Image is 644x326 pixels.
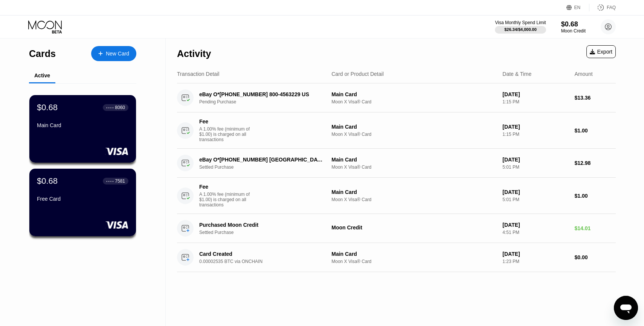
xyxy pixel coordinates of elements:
[561,20,586,34] div: $0.68Moon Credit
[29,95,136,163] div: $0.68● ● ● ●8060Main Card
[37,196,128,202] div: Free Card
[199,222,324,228] div: Purchased Moon Credit
[331,251,496,257] div: Main Card
[502,165,568,170] div: 5:01 PM
[199,230,333,235] div: Settled Purchase
[575,160,616,166] div: $12.98
[331,189,496,195] div: Main Card
[331,132,496,137] div: Moon X Visa® Card
[575,95,616,101] div: $13.36
[331,157,496,163] div: Main Card
[177,83,616,112] div: eBay O*[PHONE_NUMBER] 800-4563229 USPending PurchaseMain CardMoon X Visa® Card[DATE]1:15 PM$13.36
[607,5,616,10] div: FAQ
[199,251,324,257] div: Card Created
[502,222,568,228] div: [DATE]
[34,72,50,78] div: Active
[115,178,125,184] div: 7581
[502,91,568,97] div: [DATE]
[29,169,136,236] div: $0.68● ● ● ●7581Free Card
[106,51,129,57] div: New Card
[589,4,616,11] div: FAQ
[574,5,581,10] div: EN
[502,99,568,105] div: 1:15 PM
[331,91,496,97] div: Main Card
[590,49,612,55] div: Export
[199,126,256,142] div: A 1.00% fee (minimum of $1.00) is charged on all transactions
[331,71,384,77] div: Card or Product Detail
[331,124,496,130] div: Main Card
[331,197,496,202] div: Moon X Visa® Card
[502,197,568,202] div: 5:01 PM
[502,124,568,130] div: [DATE]
[331,99,496,105] div: Moon X Visa® Card
[177,243,616,272] div: Card Created0.00002535 BTC via ONCHAINMain CardMoon X Visa® Card[DATE]1:23 PM$0.00
[106,106,114,109] div: ● ● ● ●
[495,20,546,34] div: Visa Monthly Spend Limit$26.34/$4,000.00
[575,71,593,77] div: Amount
[199,91,324,97] div: eBay O*[PHONE_NUMBER] 800-4563229 US
[331,225,496,231] div: Moon Credit
[502,189,568,195] div: [DATE]
[502,251,568,257] div: [DATE]
[199,99,333,105] div: Pending Purchase
[504,27,537,32] div: $26.34 / $4,000.00
[575,225,616,231] div: $14.01
[614,296,638,320] iframe: Button to launch messaging window
[177,178,616,214] div: FeeA 1.00% fee (minimum of $1.00) is charged on all transactionsMain CardMoon X Visa® Card[DATE]5...
[115,105,125,110] div: 8060
[177,149,616,178] div: eBay O*[PHONE_NUMBER] [GEOGRAPHIC_DATA][PERSON_NAME] [GEOGRAPHIC_DATA]Settled PurchaseMain CardMo...
[586,45,616,58] div: Export
[199,259,333,264] div: 0.00002535 BTC via ONCHAIN
[177,71,219,77] div: Transaction Detail
[502,230,568,235] div: 4:51 PM
[575,128,616,134] div: $1.00
[502,157,568,163] div: [DATE]
[575,193,616,199] div: $1.00
[91,46,136,61] div: New Card
[177,214,616,243] div: Purchased Moon CreditSettled PurchaseMoon Credit[DATE]4:51 PM$14.01
[199,192,256,208] div: A 1.00% fee (minimum of $1.00) is charged on all transactions
[199,118,252,125] div: Fee
[331,165,496,170] div: Moon X Visa® Card
[566,4,589,11] div: EN
[502,71,531,77] div: Date & Time
[495,20,546,25] div: Visa Monthly Spend Limit
[37,122,128,128] div: Main Card
[561,28,586,34] div: Moon Credit
[502,259,568,264] div: 1:23 PM
[331,259,496,264] div: Moon X Visa® Card
[199,184,252,190] div: Fee
[575,254,616,260] div: $0.00
[502,132,568,137] div: 1:15 PM
[29,48,56,59] div: Cards
[177,112,616,149] div: FeeA 1.00% fee (minimum of $1.00) is charged on all transactionsMain CardMoon X Visa® Card[DATE]1...
[199,157,324,163] div: eBay O*[PHONE_NUMBER] [GEOGRAPHIC_DATA][PERSON_NAME] [GEOGRAPHIC_DATA]
[37,176,58,186] div: $0.68
[37,103,58,112] div: $0.68
[561,20,586,28] div: $0.68
[106,180,114,182] div: ● ● ● ●
[177,48,211,59] div: Activity
[199,165,333,170] div: Settled Purchase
